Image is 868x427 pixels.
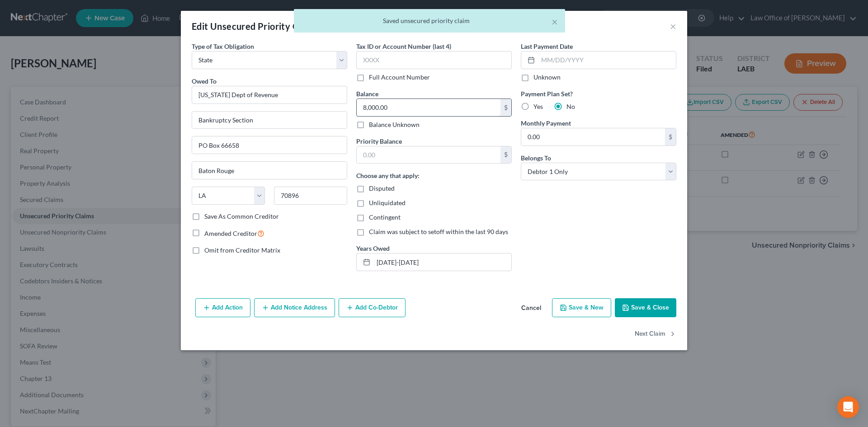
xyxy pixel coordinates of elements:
[192,162,347,179] input: Enter city...
[274,187,347,205] input: Enter zip...
[373,253,511,271] input: --
[566,103,575,110] span: No
[356,42,451,51] label: Tax ID or Account Number (last 4)
[533,73,561,82] label: Unknown
[356,244,390,253] label: Years Owed
[635,324,676,343] button: Next Claim
[339,298,406,317] button: Add Co-Debtor
[369,73,430,82] label: Full Account Number
[552,16,558,27] button: ×
[552,298,611,317] button: Save & New
[665,128,676,145] div: $
[356,136,402,146] label: Priority Balance
[521,154,551,162] span: Belongs To
[204,230,257,237] span: Amended Creditor
[837,396,859,418] div: Open Intercom Messenger
[356,51,512,69] input: XXXX
[521,118,571,128] label: Monthly Payment
[192,77,217,85] span: Owed To
[369,184,395,192] span: Disputed
[369,213,401,221] span: Contingent
[356,89,378,99] label: Balance
[538,52,676,69] input: MM/DD/YYYY
[357,146,500,164] input: 0.00
[192,136,347,154] input: Apt, Suite, etc...
[192,86,347,104] input: Search creditor by name...
[301,16,558,25] div: Saved unsecured priority claim
[195,298,250,317] button: Add Action
[514,299,548,317] button: Cancel
[356,171,420,180] label: Choose any that apply:
[369,199,406,206] span: Unliquidated
[192,42,254,50] span: Type of Tax Obligation
[521,128,665,145] input: 0.00
[204,246,280,254] span: Omit from Creditor Matrix
[533,103,543,110] span: Yes
[192,112,347,129] input: Enter address...
[204,212,279,221] label: Save As Common Creditor
[500,146,511,164] div: $
[500,99,511,116] div: $
[521,42,573,51] label: Last Payment Date
[521,89,676,99] label: Payment Plan Set?
[369,228,508,235] span: Claim was subject to setoff within the last 90 days
[369,120,420,129] label: Balance Unknown
[254,298,335,317] button: Add Notice Address
[615,298,676,317] button: Save & Close
[357,99,500,116] input: 0.00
